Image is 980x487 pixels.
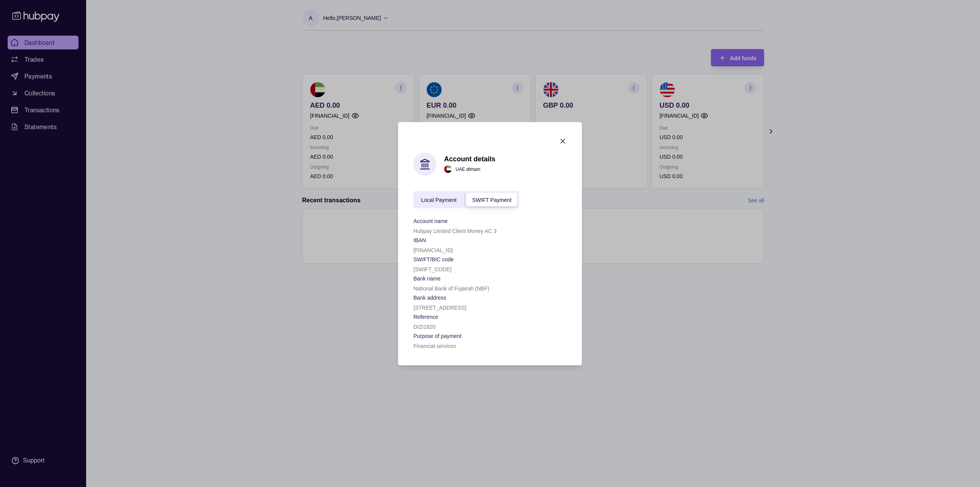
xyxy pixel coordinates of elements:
[472,197,511,203] span: SWIFT Payment
[413,275,441,281] p: Bank name
[421,197,457,203] span: Local Payment
[413,313,438,320] p: Reference
[413,228,497,234] p: Hubpay Limited Client Money AC 3
[413,237,426,243] p: IBAN
[413,323,436,330] p: DIZI1820
[444,155,495,163] h1: Account details
[413,285,489,291] p: National Bank of Fujairah (NBF)
[413,256,454,262] p: SWIFT/BIC code
[413,333,461,339] p: Purpose of payment
[413,191,519,208] div: accountIndex
[413,266,452,272] p: [SWIFT_CODE]
[413,343,456,349] p: Financial services
[413,294,446,300] p: Bank address
[413,247,453,253] p: [FINANCIAL_ID]
[456,165,480,174] p: UAE dirham
[413,304,466,310] p: [STREET_ADDRESS]
[444,166,452,173] img: ae
[413,218,448,224] p: Account name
